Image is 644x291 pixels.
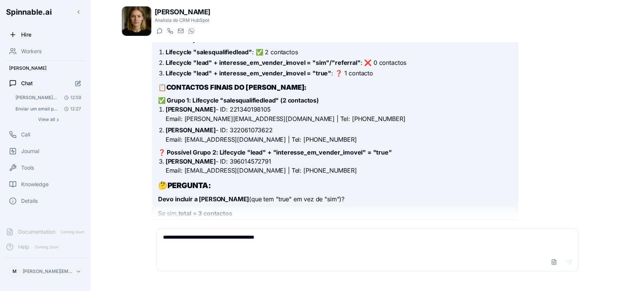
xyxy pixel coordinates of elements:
h3: 📋 [158,82,512,93]
h1: [PERSON_NAME] [155,7,211,17]
button: Open conversation: Enviar um email para matilde@matchrealestate.pt com o assunto "Piada do Dia | ... [12,104,85,114]
strong: Devo incluir a [PERSON_NAME] [158,195,249,203]
strong: [PERSON_NAME] [166,126,216,134]
strong: Critérios aplicados: [158,35,224,43]
span: Call [21,131,30,138]
span: .ai [43,8,52,17]
span: M [12,268,17,274]
button: Open conversation: Ola Beatriz!! acede ao hubspot e envia-me os contactos do contact owner Manuel... [12,92,85,103]
strong: Lifecycle "lead" + interesse_em_vender_imovel = "true" [166,69,331,77]
span: Knowledge [21,181,49,188]
strong: Lifecycle "lead" + interesse_em_vender_imovel = "sim"/"referral" [166,59,361,66]
p: - ID: 322061073622 Email: [EMAIL_ADDRESS][DOMAIN_NAME] | Tel: [PHONE_NUMBER] [166,126,512,145]
span: Ola Beatriz!! acede ao hubspot e envia-me os contactos do contact owner Manuel Perestrelo que se ... [15,95,58,101]
p: Analista de CRM HubSpot [155,17,211,23]
img: Beatriz Laine [122,6,151,36]
span: Journal [21,147,39,155]
strong: ✅ Grupo 1: Lifecycle "salesqualifiedlead" (2 contactos) [158,96,319,104]
p: - ID: 221340198105 Email: [PERSON_NAME][EMAIL_ADDRESS][DOMAIN_NAME] | Tel: [PHONE_NUMBER] [166,105,512,124]
button: Send email to beatriz.laine@getspinnable.ai [176,26,185,35]
button: Start a chat with Beatriz Laine [155,26,164,35]
li: : ✅ 2 contactos [166,47,512,57]
span: Details [21,197,38,205]
div: [PERSON_NAME] [3,62,88,74]
strong: ❓ Possível Grupo 2: Lifecycle "lead" + "interesse_em_vender_imovel" = "true" [158,149,392,156]
span: Coming Soon [58,228,87,236]
img: WhatsApp [188,28,194,34]
p: Se sim, Se não, [158,209,512,228]
strong: PERGUNTA: [168,181,211,190]
strong: total = 3 contactos [178,210,232,217]
span: Spinnable [6,8,52,17]
button: Show all conversations [12,115,85,124]
span: 12:27 [61,106,81,112]
span: Documentation [18,228,55,236]
span: Tools [21,164,34,172]
strong: total = 2 contactos [179,219,233,227]
button: M[PERSON_NAME][EMAIL_ADDRESS][DOMAIN_NAME] [6,264,85,279]
span: Workers [21,47,41,55]
li: : ❌ 0 contactos [166,58,512,67]
li: - ID: 396014572791 Email: [EMAIL_ADDRESS][DOMAIN_NAME] | Tel: [PHONE_NUMBER] [166,157,512,175]
strong: [PERSON_NAME] [166,158,216,165]
strong: [PERSON_NAME] [166,106,216,113]
strong: CONTACTOS FINAIS DO [PERSON_NAME]: [166,83,307,91]
span: View all [38,116,55,123]
li: : ❓ 1 contacto [166,69,512,78]
span: Coming Soon [32,244,61,251]
span: Help [18,243,29,251]
h2: 🤔 [158,180,512,191]
span: Enviar um email para matilde@matchrealestate.pt com o assunto "Piada do Dia | Real Estate 🏠" e um... [15,106,58,112]
button: Start a call with Beatriz Laine [165,26,174,35]
p: [PERSON_NAME][EMAIL_ADDRESS][DOMAIN_NAME] [23,268,72,274]
strong: Lifecycle "salesqualifiedlead" [166,48,252,56]
span: 12:59 [61,95,81,101]
p: (que tem "true" em vez de "sim")? [158,195,512,204]
span: Chat [21,80,33,87]
button: WhatsApp [186,26,195,35]
span: › [57,116,59,123]
button: Start new chat [72,77,85,90]
span: Hire [21,31,31,38]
